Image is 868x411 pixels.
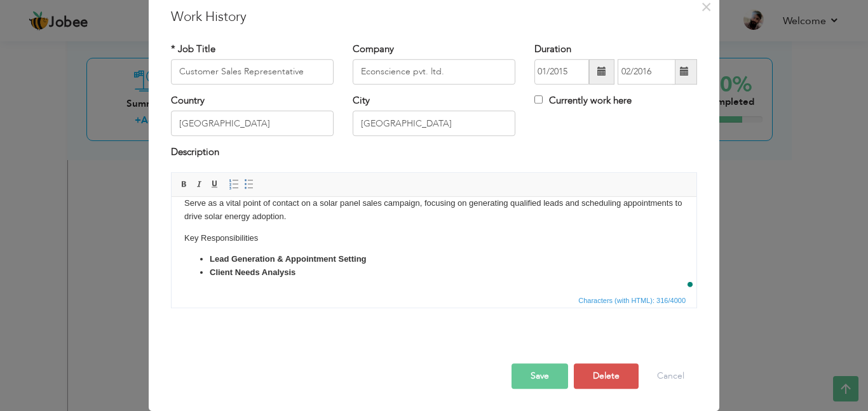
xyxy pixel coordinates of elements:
input: Present [618,59,675,84]
label: Country [171,94,205,107]
a: Italic [193,177,207,191]
label: Description [171,146,219,159]
a: Insert/Remove Bulleted List [242,177,256,191]
a: Insert/Remove Numbered List [227,177,241,191]
span: Characters (with HTML): 316/4000 [576,295,688,306]
input: From [534,59,589,84]
label: * Job Title [171,43,215,56]
label: Company [353,43,394,56]
iframe: Rich Text Editor, workEditor [172,197,696,292]
button: Save [512,363,568,389]
button: Cancel [644,363,697,389]
label: City [353,94,370,107]
a: Bold [177,177,191,191]
input: Currently work here [534,95,543,104]
a: Underline [208,177,222,191]
h3: Work History [171,8,697,27]
label: Currently work here [534,94,632,107]
div: Statistics [576,295,689,306]
label: Duration [534,43,571,56]
button: Delete [574,363,639,389]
